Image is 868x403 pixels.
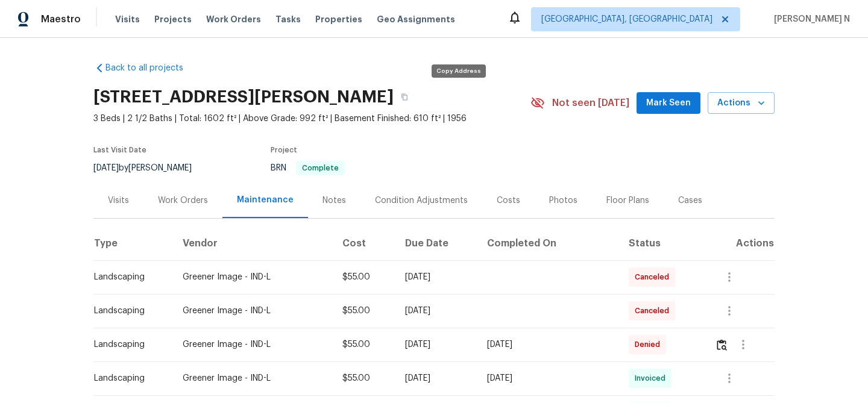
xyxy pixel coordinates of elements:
span: BRN [271,164,345,172]
span: Not seen [DATE] [552,97,629,109]
div: Landscaping [94,339,163,351]
div: $55.00 [342,305,386,317]
span: [PERSON_NAME] N [769,13,850,25]
div: Condition Adjustments [375,195,468,207]
span: Invoiced [635,372,670,384]
div: Visits [108,195,129,207]
div: Landscaping [94,305,163,317]
span: Mark Seen [646,96,691,111]
span: Complete [297,164,344,172]
div: Floor Plans [606,195,649,207]
th: Actions [705,226,775,260]
span: [DATE] [93,164,119,172]
div: Greener Image - IND-L [183,305,323,317]
div: Cases [678,195,702,207]
div: Greener Image - IND-L [183,372,323,384]
button: Review Icon [715,330,729,359]
th: Type [93,226,173,260]
div: $55.00 [342,372,386,384]
div: Costs [497,195,520,207]
th: Cost [333,226,395,260]
span: Canceled [635,271,674,283]
div: $55.00 [342,339,386,351]
div: $55.00 [342,271,386,283]
div: by [PERSON_NAME] [93,161,206,175]
span: Project [271,146,297,154]
th: Vendor [173,226,333,260]
span: Last Visit Date [93,146,146,154]
div: [DATE] [487,372,609,384]
div: [DATE] [405,305,468,317]
a: Back to all projects [93,62,209,74]
span: 3 Beds | 2 1/2 Baths | Total: 1602 ft² | Above Grade: 992 ft² | Basement Finished: 610 ft² | 1956 [93,113,530,125]
div: Photos [549,195,577,207]
button: Mark Seen [637,92,700,114]
span: [GEOGRAPHIC_DATA], [GEOGRAPHIC_DATA] [541,13,712,25]
div: [DATE] [405,271,468,283]
span: Work Orders [206,13,261,25]
div: Landscaping [94,372,163,384]
div: Landscaping [94,271,163,283]
div: Maintenance [237,194,294,206]
h2: [STREET_ADDRESS][PERSON_NAME] [93,91,394,103]
span: Actions [717,96,765,111]
button: Actions [708,92,775,114]
span: Geo Assignments [377,13,455,25]
th: Status [619,226,705,260]
img: Review Icon [717,339,727,351]
span: Projects [154,13,192,25]
span: Tasks [275,15,301,23]
span: Canceled [635,305,674,317]
div: [DATE] [405,339,468,351]
div: Greener Image - IND-L [183,339,323,351]
th: Completed On [477,226,619,260]
div: Notes [322,195,346,207]
div: Greener Image - IND-L [183,271,323,283]
div: [DATE] [487,339,609,351]
span: Visits [115,13,140,25]
span: Properties [315,13,362,25]
div: Work Orders [158,195,208,207]
span: Maestro [41,13,81,25]
th: Due Date [395,226,477,260]
span: Denied [635,339,665,351]
div: [DATE] [405,372,468,384]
